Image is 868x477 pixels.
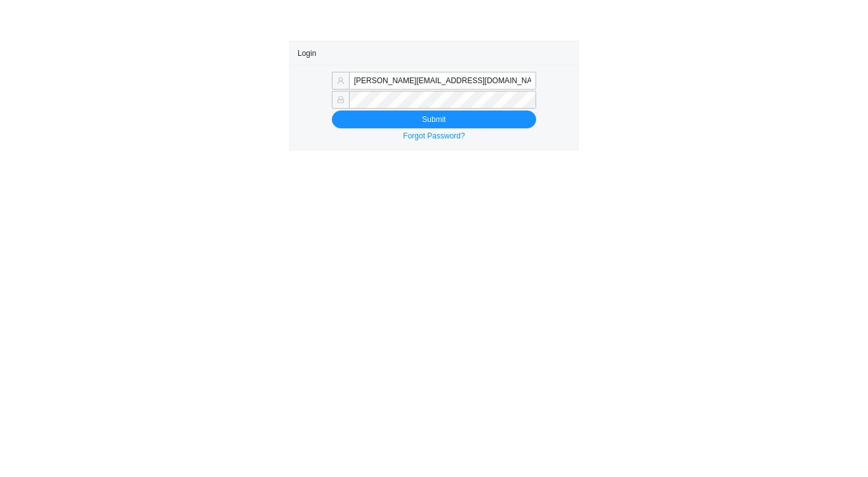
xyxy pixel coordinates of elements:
[422,113,445,126] span: Submit
[403,131,464,140] a: Forgot Password?
[337,96,345,104] span: lock
[332,111,536,128] button: Submit
[349,72,536,90] input: Email
[298,41,570,65] div: Login
[337,77,345,84] span: user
